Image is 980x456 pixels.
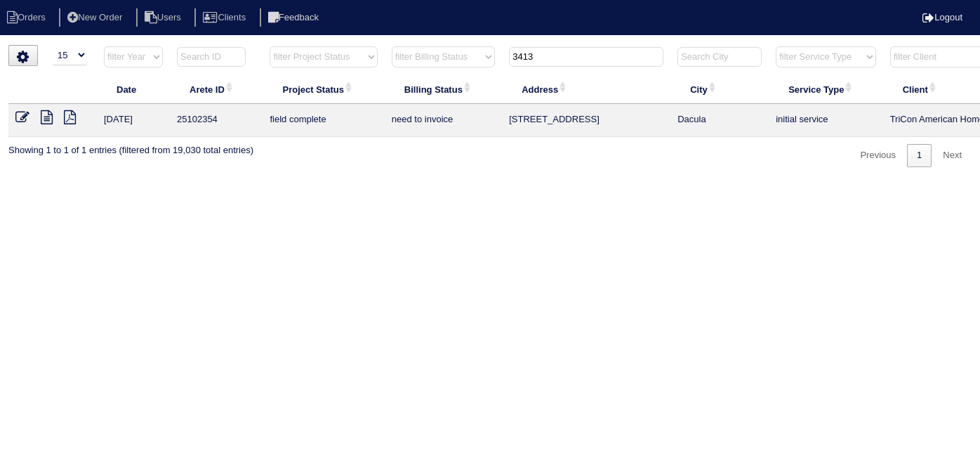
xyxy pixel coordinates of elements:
input: Search City [677,47,762,67]
td: Dacula [670,104,769,137]
td: need to invoice [385,104,502,137]
a: Clients [194,12,257,22]
input: Search ID [177,47,246,67]
th: Arete ID: activate to sort column ascending [170,74,263,104]
th: Service Type: activate to sort column ascending [769,74,882,104]
a: Previous [850,144,906,167]
li: Feedback [260,8,330,27]
a: New Order [59,12,133,22]
th: Billing Status: activate to sort column ascending [385,74,502,104]
td: 25102354 [170,104,263,137]
div: Showing 1 to 1 of 1 entries (filtered from 19,030 total entries) [8,137,253,157]
th: Project Status: activate to sort column ascending [263,74,384,104]
li: New Order [59,8,133,27]
a: Users [136,12,192,22]
a: Next [933,144,972,167]
th: Address: activate to sort column ascending [502,74,670,104]
a: Logout [922,12,962,22]
td: [STREET_ADDRESS] [502,104,670,137]
td: initial service [769,104,882,137]
a: 1 [907,144,932,167]
td: [DATE] [97,104,170,137]
td: field complete [263,104,384,137]
li: Clients [194,8,257,27]
input: Search Address [509,47,663,67]
th: Date [97,74,170,104]
th: City: activate to sort column ascending [670,74,769,104]
li: Users [136,8,192,27]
